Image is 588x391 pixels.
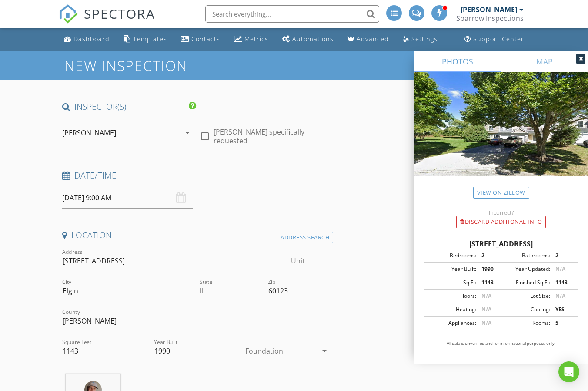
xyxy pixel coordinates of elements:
a: Advanced [344,31,392,47]
div: Sq Ft: [427,279,476,287]
div: Year Updated: [501,265,550,273]
span: N/A [555,292,565,300]
div: [PERSON_NAME] [62,129,116,137]
span: N/A [481,292,491,300]
a: Automations (Advanced) [279,31,337,47]
div: YES [550,306,575,313]
input: Search everything... [205,5,379,23]
a: Settings [399,31,441,47]
div: Address Search [277,232,333,243]
a: Dashboard [60,31,113,47]
a: Templates [120,31,170,47]
h4: Date/Time [62,170,330,181]
div: Bedrooms: [427,252,476,260]
span: N/A [481,306,491,313]
div: Cooling: [501,306,550,313]
i: arrow_drop_down [319,346,330,356]
div: Floors: [427,292,476,300]
div: Settings [411,35,438,43]
div: [STREET_ADDRESS] [424,239,578,249]
div: Bathrooms: [501,252,550,260]
div: 5 [550,319,575,327]
a: View on Zillow [473,187,529,199]
img: streetview [414,72,588,197]
div: Automations [292,35,334,43]
i: arrow_drop_down [182,128,193,138]
a: PHOTOS [414,51,501,72]
div: 2 [476,252,501,260]
div: 1990 [476,265,501,273]
span: N/A [481,319,491,327]
a: MAP [501,51,588,72]
div: Advanced [357,35,389,43]
div: [PERSON_NAME] [461,5,517,14]
h4: INSPECTOR(S) [62,101,196,112]
div: Templates [133,35,167,43]
div: Sparrow Inspections [456,14,524,23]
div: Contacts [191,35,220,43]
div: Dashboard [73,35,110,43]
div: 1143 [476,279,501,287]
div: Lot Size: [501,292,550,300]
div: Rooms: [501,319,550,327]
h1: New Inspection [64,58,257,73]
label: [PERSON_NAME] specifically requested [214,128,330,145]
div: 1143 [550,279,575,287]
p: All data is unverified and for informational purposes only. [424,340,578,347]
span: SPECTORA [84,4,155,23]
div: Discard Additional info [456,216,546,228]
div: Year Built: [427,265,476,273]
h4: Location [62,229,330,241]
a: Contacts [177,31,224,47]
div: Appliances: [427,319,476,327]
div: 2 [550,252,575,260]
a: SPECTORA [59,12,155,30]
div: Support Center [473,35,524,43]
div: Metrics [244,35,268,43]
input: Select date [62,187,192,209]
div: Open Intercom Messenger [558,361,579,382]
a: Metrics [231,31,272,47]
a: Support Center [461,31,528,47]
div: Incorrect? [414,209,588,216]
div: Heating: [427,306,476,313]
img: The Best Home Inspection Software - Spectora [59,4,78,24]
div: Finished Sq Ft: [501,279,550,287]
span: N/A [555,265,565,273]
